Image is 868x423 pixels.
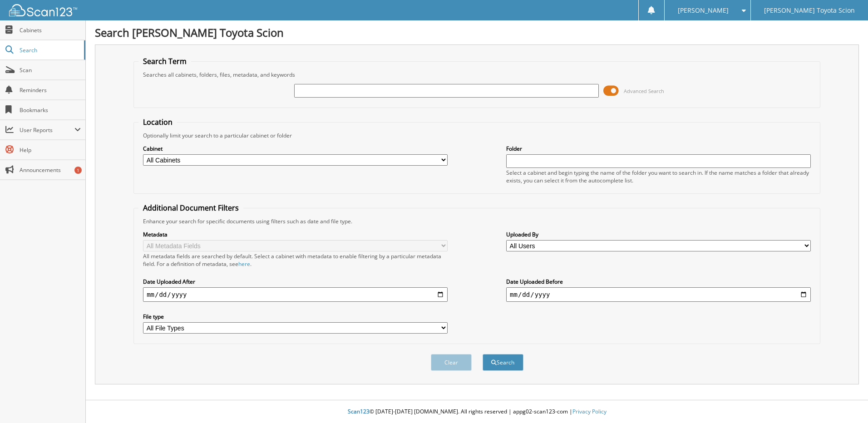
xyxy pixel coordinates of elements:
[20,86,81,94] span: Reminders
[764,8,855,13] span: [PERSON_NAME] Toyota Scion
[20,166,81,174] span: Announcements
[506,278,811,285] label: Date Uploaded Before
[74,167,82,174] div: 1
[143,278,448,285] label: Date Uploaded After
[506,145,811,152] label: Folder
[143,313,448,320] label: File type
[143,287,448,302] input: start
[624,88,664,94] span: Advanced Search
[138,203,243,213] legend: Additional Document Filters
[572,408,607,415] a: Privacy Policy
[9,4,77,16] img: scan123-logo-white.svg
[143,145,448,152] label: Cabinet
[143,252,448,268] div: All metadata fields are searched by default. Select a cabinet with metadata to enable filtering b...
[86,401,868,423] div: © [DATE]-[DATE] [DOMAIN_NAME]. All rights reserved | appg02-scan123-com |
[506,287,811,302] input: end
[138,71,815,79] div: Searches all cabinets, folders, files, metadata, and keywords
[138,117,177,127] legend: Location
[506,231,811,238] label: Uploaded By
[138,132,815,139] div: Optionally limit your search to a particular cabinet or folder
[20,146,81,154] span: Help
[506,169,811,184] div: Select a cabinet and begin typing the name of the folder you want to search in. If the name match...
[20,126,74,134] span: User Reports
[431,354,472,371] button: Clear
[143,231,448,238] label: Metadata
[138,56,191,66] legend: Search Term
[95,25,859,40] h1: Search [PERSON_NAME] Toyota Scion
[138,217,815,225] div: Enhance your search for specific documents using filters such as date and file type.
[678,8,729,13] span: [PERSON_NAME]
[20,66,81,74] span: Scan
[20,26,81,34] span: Cabinets
[20,106,81,114] span: Bookmarks
[20,46,79,54] span: Search
[823,379,868,423] iframe: Chat Widget
[348,408,370,415] span: Scan123
[483,354,523,371] button: Search
[238,260,250,268] a: here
